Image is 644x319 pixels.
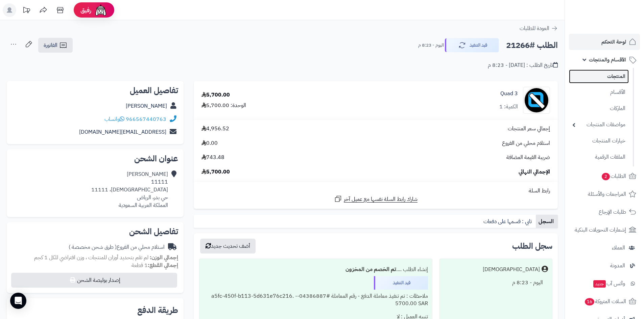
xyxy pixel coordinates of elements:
a: الطلبات2 [569,168,640,184]
a: خيارات المنتجات [569,134,629,148]
div: ملاحظات : تم تنفيذ معاملة الدفع - رقم المعاملة #04386887-a5fc-450f-b113-5d631e76c216. - 5700.00 SAR [204,290,428,311]
div: [DEMOGRAPHIC_DATA] [483,266,540,273]
span: 4,956.52 [201,125,229,133]
a: المراجعات والأسئلة [569,186,640,202]
div: قيد التنفيذ [374,276,428,290]
a: الماركات [569,101,629,116]
a: المنتجات [569,70,629,83]
a: العودة للطلبات [520,24,558,32]
h2: الطلب #21266 [506,38,558,52]
span: لوحة التحكم [601,37,626,47]
strong: إجمالي الوزن: [150,254,178,262]
a: وآتس آبجديد [569,275,640,292]
a: 966567440763 [126,115,166,123]
div: [PERSON_NAME] 11111 [DEMOGRAPHIC_DATA]، 11111 حي بدر، الرياض المملكة العربية السعودية [91,170,168,209]
button: إصدار بوليصة الشحن [11,273,177,288]
h2: عنوان الشحن [12,155,178,163]
a: [EMAIL_ADDRESS][DOMAIN_NAME] [79,128,166,136]
div: تاريخ الطلب : [DATE] - 8:23 م [488,61,558,69]
span: 5,700.00 [201,168,230,176]
a: شارك رابط السلة نفسها مع عميل آخر [334,195,418,203]
span: الطلبات [601,171,626,181]
a: السجل [536,215,558,228]
span: 16 [585,298,594,305]
a: لوحة التحكم [569,34,640,50]
span: 0.00 [201,139,218,147]
a: إشعارات التحويلات البنكية [569,222,640,238]
a: Quad 3 [500,90,518,98]
span: المراجعات والأسئلة [588,189,626,199]
a: الملفات الرقمية [569,150,629,164]
a: المدونة [569,258,640,274]
a: السلات المتروكة16 [569,293,640,310]
div: الوحدة: 5,700.00 [201,102,246,109]
div: اليوم - 8:23 م [444,276,548,289]
a: طلبات الإرجاع [569,204,640,220]
a: مواصفات المنتجات [569,117,629,132]
div: إنشاء الطلب .... [204,263,428,276]
a: تحديثات المنصة [18,3,35,19]
span: شارك رابط السلة نفسها مع عميل آخر [344,195,418,203]
span: استلام محلي من الفروع [502,139,550,147]
span: طلبات الإرجاع [599,207,626,217]
span: الفاتورة [44,41,57,49]
a: العملاء [569,240,640,256]
div: 5,700.00 [201,91,230,99]
small: 1 قطعة [132,261,178,269]
strong: إجمالي القطع: [148,261,178,269]
a: الفاتورة [38,38,73,53]
h2: تفاصيل العميل [12,86,178,95]
span: رفيق [80,6,91,14]
span: ( طرق شحن مخصصة ) [69,243,117,251]
a: واتساب [104,115,124,123]
a: الأقسام [569,85,629,100]
span: ضريبة القيمة المضافة [506,154,550,161]
span: لم تقم بتحديد أوزان للمنتجات ، وزن افتراضي للكل 1 كجم [34,254,148,262]
small: اليوم - 8:23 م [418,42,444,49]
span: وآتس آب [593,279,625,288]
button: أضف تحديث جديد [200,239,256,254]
a: تابي : قسمها على دفعات [481,215,536,228]
span: إشعارات التحويلات البنكية [575,225,626,235]
h3: سجل الطلب [512,242,552,250]
h2: طريقة الدفع [137,306,178,314]
span: العودة للطلبات [520,24,549,32]
div: رابط السلة [196,187,555,195]
span: جديد [593,280,606,288]
a: [PERSON_NAME] [126,102,167,110]
div: استلام محلي من الفروع [69,243,165,251]
span: الأقسام والمنتجات [589,55,626,64]
img: no_image-90x90.png [523,87,550,114]
span: إجمالي سعر المنتجات [508,125,550,133]
button: قيد التنفيذ [445,38,499,52]
div: Open Intercom Messenger [10,293,26,309]
span: الإجمالي النهائي [519,168,550,176]
span: المدونة [610,261,625,270]
b: تم الخصم من المخزون [345,265,396,273]
h2: تفاصيل الشحن [12,228,178,236]
span: العملاء [612,243,625,252]
span: السلات المتروكة [584,297,626,306]
span: 743.48 [201,154,224,161]
img: ai-face.png [94,3,108,17]
span: 2 [602,173,610,180]
div: الكمية: 1 [499,103,518,111]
